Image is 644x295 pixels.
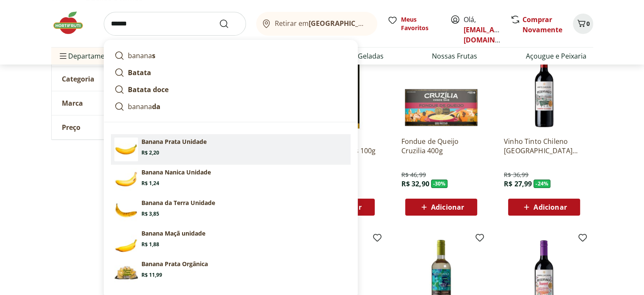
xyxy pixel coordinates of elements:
input: search [104,12,246,36]
strong: da [152,102,160,111]
a: Banana da Terra UnidadeBanana da Terra UnidadeR$ 3,85 [111,195,351,226]
span: Retirar em [275,20,368,27]
img: Banana Prata Orgânica [114,260,138,284]
button: Retirar em[GEOGRAPHIC_DATA]/[GEOGRAPHIC_DATA] [256,12,377,36]
a: Banana Prata OrgânicaBanana Prata OrgânicaR$ 11,99 [111,256,351,287]
span: R$ 3,85 [141,211,159,217]
a: Comprar Novamente [522,15,562,34]
b: [GEOGRAPHIC_DATA]/[GEOGRAPHIC_DATA] [309,19,451,28]
p: Banana da Terra Unidade [141,199,215,207]
img: Banana Prata Unidade [114,138,138,161]
button: Menu [58,46,68,66]
span: R$ 2,20 [141,149,159,156]
a: [EMAIL_ADDRESS][DOMAIN_NAME] [464,25,522,45]
span: Departamentos [58,46,119,66]
a: PrincipalBanana Maçã unidadeR$ 1,88 [111,226,351,256]
img: Hortifruti [51,10,94,36]
img: Vinho Tinto Chileno Santa Carolina Reservado Carménère 750ml [504,49,584,130]
span: R$ 36,99 [504,171,528,179]
span: R$ 32,90 [401,179,429,188]
a: Banana Nanica UnidadeBanana Nanica UnidadeR$ 1,24 [111,165,351,195]
a: Açougue e Peixaria [525,51,586,61]
p: Banana Prata Orgânica [141,260,208,268]
span: Preço [62,123,80,132]
button: Adicionar [508,199,580,216]
a: Meus Favoritos [387,15,440,32]
strong: Batata [128,68,151,77]
span: R$ 11,99 [141,272,162,278]
a: Batata [111,64,351,81]
a: Fondue de Queijo Cruzilia 400g [401,137,481,155]
span: R$ 46,99 [401,171,426,179]
span: R$ 1,88 [141,241,159,248]
img: Banana Nanica Unidade [114,168,138,192]
strong: s [152,51,155,60]
img: Principal [114,229,138,253]
button: Preço [52,115,179,139]
a: Batata doce [111,81,351,98]
a: Banana Prata UnidadeBanana Prata UnidadeR$ 2,20 [111,134,351,165]
p: Banana Nanica Unidade [141,168,211,177]
button: Categoria [52,67,179,91]
p: banana [128,101,160,112]
span: Adicionar [533,204,567,211]
span: Meus Favoritos [401,15,440,32]
button: Carrinho [573,14,593,34]
a: Nossas Frutas [432,51,477,61]
span: R$ 1,24 [141,180,159,187]
span: - 30 % [431,180,448,188]
span: Marca [62,99,83,107]
span: 0 [586,20,590,28]
span: Olá, [464,14,501,45]
span: Adicionar [431,204,464,211]
a: bananas [111,47,351,64]
button: Marca [52,91,179,115]
button: Submit Search [219,19,239,29]
span: R$ 27,99 [504,179,532,188]
strong: Batata doce [128,85,169,94]
span: - 24 % [533,180,550,188]
a: Vinho Tinto Chileno [GEOGRAPHIC_DATA] Carménère 750ml [504,137,584,155]
img: Fondue de Queijo Cruzilia 400g [401,49,481,130]
p: Banana Maçã unidade [141,229,205,238]
p: banana [128,51,155,61]
a: bananada [111,98,351,115]
p: Banana Prata Unidade [141,138,207,146]
button: Adicionar [405,199,477,216]
span: Categoria [62,75,94,83]
img: Banana da Terra Unidade [114,199,138,222]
